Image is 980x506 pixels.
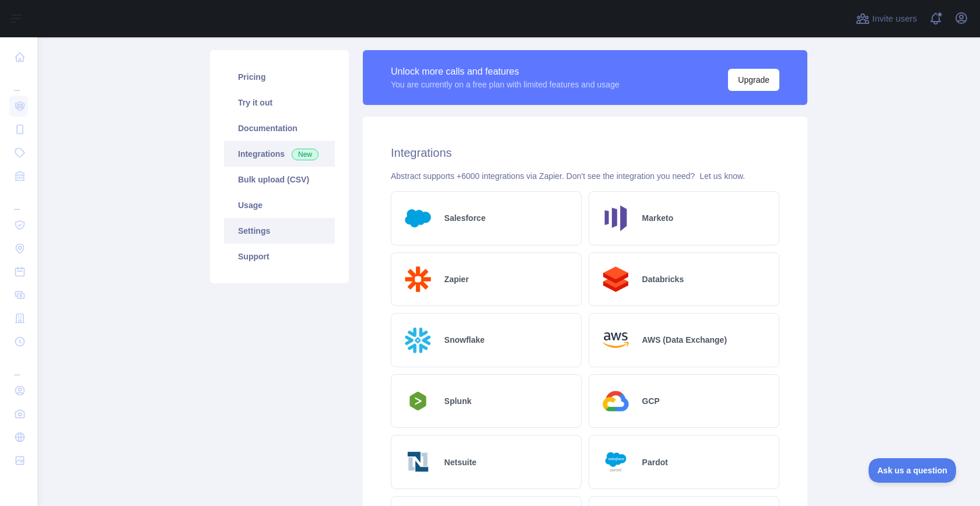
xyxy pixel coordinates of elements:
[642,395,660,407] h2: GCP
[869,458,957,483] iframe: Toggle Customer Support
[444,395,472,407] h2: Splunk
[224,90,335,115] a: Try it out
[9,70,28,93] div: ...
[391,65,619,79] div: Unlock more calls and features
[598,323,633,357] img: Logo
[224,115,335,141] a: Documentation
[853,9,919,28] button: Invite users
[224,64,335,90] a: Pricing
[9,354,28,378] div: ...
[598,384,633,419] img: Logo
[642,334,727,346] h2: AWS (Data Exchange)
[224,141,335,167] a: Integrations New
[642,456,668,468] h2: Pardot
[598,445,633,479] img: Logo
[444,334,485,346] h2: Snowflake
[9,189,28,212] div: ...
[292,149,318,160] span: New
[224,167,335,192] a: Bulk upload (CSV)
[401,445,435,479] img: Logo
[598,262,633,297] img: Logo
[224,244,335,269] a: Support
[598,201,633,236] img: Logo
[401,388,435,414] img: Logo
[444,273,469,285] h2: Zapier
[401,201,435,236] img: Logo
[224,192,335,218] a: Usage
[444,456,477,468] h2: Netsuite
[872,12,917,26] span: Invite users
[444,212,486,224] h2: Salesforce
[391,79,619,90] div: You are currently on a free plan with limited features and usage
[224,218,335,244] a: Settings
[391,170,779,182] div: Abstract supports +6000 integrations via Zapier. Don't see the integration you need?
[642,273,684,285] h2: Databricks
[642,212,674,224] h2: Marketo
[401,262,435,297] img: Logo
[401,323,435,357] img: Logo
[728,69,779,91] button: Upgrade
[391,145,779,161] h2: Integrations
[699,170,745,182] button: Let us know.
